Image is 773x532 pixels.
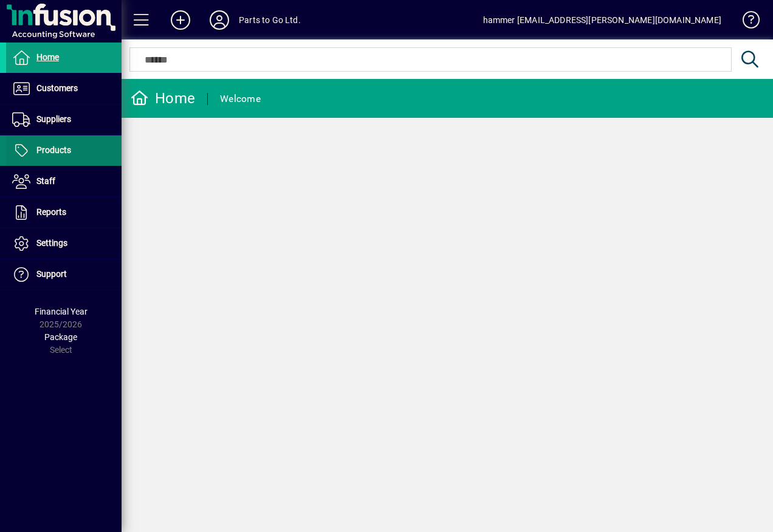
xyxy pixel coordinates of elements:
a: Customers [6,73,122,104]
div: Parts to Go Ltd. [239,10,301,30]
span: Staff [36,176,55,186]
button: Add [161,9,200,31]
span: Settings [36,238,67,248]
span: Package [44,332,77,342]
a: Support [6,259,122,290]
button: Profile [200,9,239,31]
span: Customers [36,83,78,93]
a: Reports [6,197,122,228]
div: Home [131,89,195,108]
div: hammer [EMAIL_ADDRESS][PERSON_NAME][DOMAIN_NAME] [483,10,721,30]
span: Support [36,269,67,279]
span: Reports [36,207,66,217]
span: Products [36,145,71,155]
span: Home [36,52,59,62]
a: Settings [6,228,122,259]
span: Financial Year [35,307,88,316]
a: Suppliers [6,104,122,135]
a: Products [6,135,122,166]
div: Welcome [220,89,261,109]
a: Knowledge Base [733,2,758,42]
span: Suppliers [36,114,71,124]
a: Staff [6,166,122,197]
